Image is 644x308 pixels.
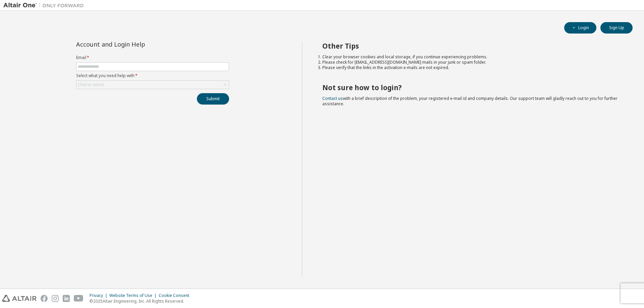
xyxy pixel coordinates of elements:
div: Account and Login Help [76,42,199,47]
div: Click to select [78,82,104,87]
li: Please verify that the links in the activation e-mails are not expired. [322,65,621,70]
button: Submit [197,93,229,105]
p: © 2025 Altair Engineering, Inc. All Rights Reserved. [90,298,193,304]
h2: Not sure how to login? [322,83,621,92]
img: Altair One [3,2,87,9]
div: Cookie Consent [159,293,193,298]
button: Sign Up [600,22,633,34]
span: with a brief description of the problem, your registered e-mail id and company details. Our suppo... [322,96,618,107]
li: Clear your browser cookies and local storage, if you continue experiencing problems. [322,54,621,60]
a: Contact us [322,96,343,101]
h2: Other Tips [322,42,621,50]
img: instagram.svg [52,295,59,302]
img: linkedin.svg [63,295,70,302]
div: Website Terms of Use [109,293,159,298]
div: Privacy [90,293,109,298]
label: Select what you need help with [76,73,229,78]
div: Click to select [76,81,229,89]
label: Email [76,55,229,60]
img: youtube.svg [74,295,84,302]
li: Please check for [EMAIL_ADDRESS][DOMAIN_NAME] mails in your junk or spam folder. [322,60,621,65]
img: altair_logo.svg [2,295,37,302]
img: facebook.svg [41,295,48,302]
button: Login [564,22,596,34]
